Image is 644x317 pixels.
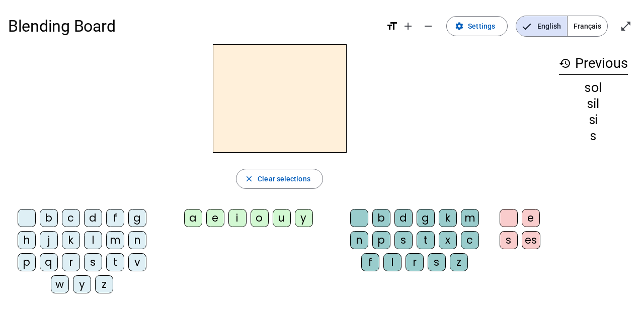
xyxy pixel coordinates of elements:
[295,209,313,227] div: y
[62,209,80,227] div: c
[450,253,468,271] div: z
[559,98,628,110] div: sil
[95,275,113,293] div: z
[461,231,479,249] div: c
[398,16,418,36] button: Increase font size
[350,231,368,249] div: n
[386,20,398,32] mat-icon: format_size
[559,130,628,142] div: s
[417,231,435,249] div: t
[40,231,58,249] div: j
[245,174,254,183] mat-icon: close
[18,253,36,271] div: p
[559,114,628,126] div: si
[236,169,323,189] button: Clear selections
[616,16,636,36] button: Enter full screen
[522,231,540,249] div: es
[106,253,124,271] div: t
[62,231,80,249] div: k
[461,209,479,227] div: m
[568,16,607,36] span: Français
[428,253,446,271] div: s
[62,253,80,271] div: r
[418,16,438,36] button: Decrease font size
[516,16,608,37] mat-button-toggle-group: Language selection
[394,209,413,227] div: d
[84,209,102,227] div: d
[402,20,414,32] mat-icon: add
[228,209,247,227] div: i
[84,253,102,271] div: s
[40,209,58,227] div: b
[184,209,202,227] div: a
[559,82,628,94] div: sol
[251,209,269,227] div: o
[106,231,124,249] div: m
[468,20,495,32] span: Settings
[8,10,378,42] h1: Blending Board
[559,57,571,69] mat-icon: history
[620,20,632,32] mat-icon: open_in_full
[372,209,390,227] div: b
[258,173,310,185] span: Clear selections
[383,253,401,271] div: l
[439,231,457,249] div: x
[500,231,518,249] div: s
[446,16,508,36] button: Settings
[439,209,457,227] div: k
[128,253,146,271] div: v
[128,231,146,249] div: n
[206,209,224,227] div: e
[84,231,102,249] div: l
[417,209,435,227] div: g
[406,253,424,271] div: r
[559,52,628,75] h3: Previous
[73,275,91,293] div: y
[422,20,434,32] mat-icon: remove
[273,209,291,227] div: u
[40,253,58,271] div: q
[394,231,413,249] div: s
[18,231,36,249] div: h
[51,275,69,293] div: w
[361,253,379,271] div: f
[106,209,124,227] div: f
[522,209,540,227] div: e
[128,209,146,227] div: g
[372,231,390,249] div: p
[455,22,464,31] mat-icon: settings
[516,16,567,36] span: English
